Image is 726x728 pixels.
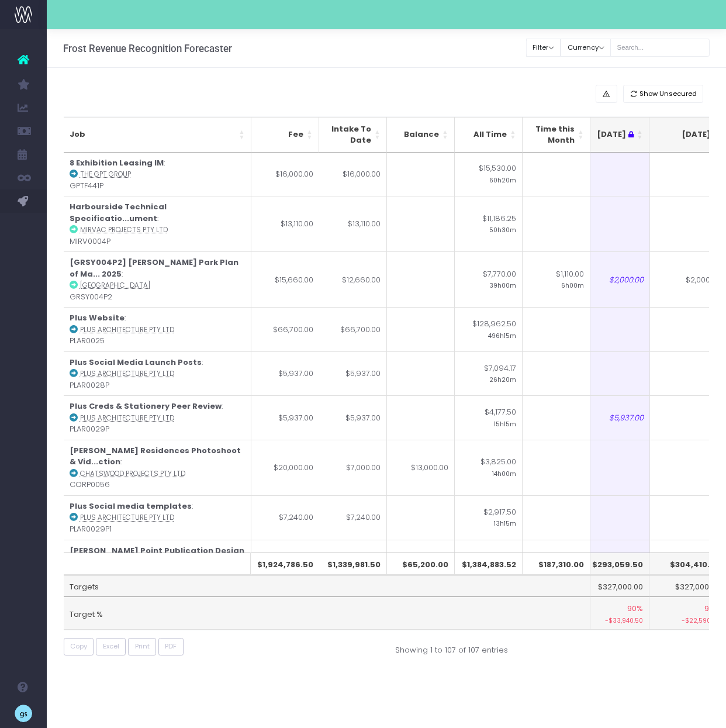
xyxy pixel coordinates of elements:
img: images/default_profile_image.png [15,705,32,722]
strong: [PERSON_NAME] Point Publication Design Developm... [70,545,244,568]
td: $7,094.17 [455,351,523,396]
td: $1,277.50 [455,540,523,595]
small: 496h15m [488,330,516,340]
td: $14,000.00 [387,540,455,595]
strong: [PERSON_NAME] Residences Photoshoot & Vid...ction [70,445,241,468]
td: Targets [64,575,590,597]
strong: [GRSY004P2] [PERSON_NAME] Park Plan of Ma... 2025 [70,257,238,280]
small: 50h30m [489,224,516,234]
span: 93% [704,603,720,615]
strong: Plus Website [70,312,125,323]
th: All Time: activate to sort column ascending [455,117,523,153]
td: $17,500.00 [251,540,320,595]
th: Job: activate to sort column ascending [64,117,251,153]
td: $13,000.00 [387,440,455,495]
th: $1,924,786.50 [251,553,320,575]
td: $2,917.50 [455,495,523,540]
td: : GPTF441P [64,153,251,196]
small: -$22,590.00 [655,615,720,626]
button: Filter [526,39,561,57]
td: $20,000.00 [251,440,320,495]
td: $5,937.00 [319,351,387,396]
td: $13,110.00 [319,196,387,251]
td: $7,240.00 [319,495,387,540]
strong: Plus Social media templates [70,501,192,512]
button: Excel [96,638,126,656]
td: $1,110.00 [523,251,590,307]
span: Show Unsecured [639,89,697,99]
td: $4,177.50 [455,395,523,440]
th: Intake To Date: activate to sort column ascending [319,117,387,153]
td: $16,000.00 [251,153,320,196]
span: Excel [103,641,119,651]
th: $65,200.00 [387,553,455,575]
th: Aug 25 : activate to sort column ascending [572,117,649,153]
abbr: Mirvac Projects Pty Ltd [80,225,168,234]
small: 60h20m [489,174,516,185]
abbr: Plus Architecture Pty Ltd [80,369,174,378]
th: $293,059.50 [572,553,649,575]
small: 13h15m [494,517,516,528]
td: $3,825.00 [455,440,523,495]
th: Time this Month: activate to sort column ascending [523,117,590,153]
td: Target % [64,596,590,629]
small: 6h00m [561,280,584,290]
abbr: Plus Architecture Pty Ltd [80,413,174,423]
h3: Frost Revenue Recognition Forecaster [63,43,232,54]
abbr: Greater Sydney Parklands [80,281,150,290]
span: Print [135,641,150,651]
td: $5,937.00 [251,395,320,440]
td: $66,700.00 [251,307,320,351]
td: $7,240.00 [251,495,320,540]
th: $1,339,981.50 [319,553,387,575]
abbr: The GPT Group [80,170,131,179]
strong: Harbourside Technical Specificatio...ument [70,201,167,224]
span: PDF [165,641,177,651]
small: 14h00m [492,468,516,478]
td: : CORP0058 [64,540,251,595]
abbr: Plus Architecture Pty Ltd [80,325,174,334]
td: $128,962.50 [455,307,523,351]
td: $12,660.00 [319,251,387,307]
small: 26h20m [489,374,516,384]
button: Copy [64,638,94,656]
td: $15,530.00 [455,153,523,196]
strong: Plus Social Media Launch Posts [70,357,202,368]
small: 39h00m [489,280,516,290]
td: $5,937.00 [319,395,387,440]
small: -$33,940.50 [578,615,643,626]
input: Search... [610,39,710,57]
strong: Plus Creds & Stationery Peer Review [70,401,222,412]
td: $2,000.00 [573,251,650,307]
strong: 8 Exhibition Leasing IM [70,157,164,168]
button: Show Unsecured [623,85,704,103]
th: $1,384,883.52 [455,553,523,575]
button: PDF [158,638,184,656]
td: $7,000.00 [319,440,387,495]
th: Balance: activate to sort column ascending [387,117,455,153]
td: : MIRV0004P [64,196,251,251]
td: $7,770.00 [455,251,523,307]
td: : PLAR0029P1 [64,495,251,540]
abbr: Chatswood Projects Pty Ltd [80,469,185,478]
td: : PLAR0028P [64,351,251,396]
td: $66,700.00 [319,307,387,351]
td: : PLAR0025 [64,307,251,351]
td: : PLAR0029P [64,395,251,440]
td: $5,937.00 [251,351,320,396]
td: $5,937.00 [573,395,650,440]
span: Copy [70,641,87,651]
th: Fee: activate to sort column ascending [251,117,319,153]
td: $15,660.00 [251,251,320,307]
td: $13,110.00 [251,196,320,251]
abbr: Plus Architecture Pty Ltd [80,513,174,522]
button: Print [128,638,156,656]
td: : CORP0056 [64,440,251,495]
td: : GRSY004P2 [64,251,251,307]
small: 15h15m [494,418,516,429]
td: $327,000.00 [572,575,649,597]
td: $3,500.00 [319,540,387,595]
div: Showing 1 to 107 of 107 entries [395,638,508,656]
th: $187,310.00 [523,553,590,575]
span: 90% [627,603,643,615]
